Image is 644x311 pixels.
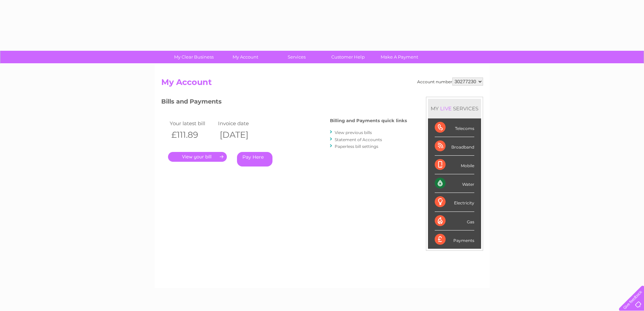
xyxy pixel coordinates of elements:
a: My Account [217,51,273,63]
div: LIVE [439,105,453,112]
a: Services [269,51,325,63]
div: Electricity [435,193,474,212]
div: MY SERVICES [428,99,481,118]
a: Paperless bill settings [335,144,378,149]
th: [DATE] [216,128,265,142]
div: Gas [435,212,474,230]
td: Invoice date [216,119,265,128]
a: Pay Here [237,152,272,166]
div: Account number [417,77,483,86]
div: Telecoms [435,118,474,137]
a: View previous bills [335,130,372,135]
div: Water [435,174,474,193]
a: Customer Help [320,51,376,63]
div: Mobile [435,156,474,174]
div: Payments [435,230,474,249]
h2: My Account [161,77,483,90]
div: Broadband [435,137,474,156]
h4: Billing and Payments quick links [330,118,407,123]
h3: Bills and Payments [161,97,407,109]
a: My Clear Business [166,51,222,63]
th: £111.89 [168,128,217,142]
a: Make A Payment [372,51,427,63]
td: Your latest bill [168,119,217,128]
a: Statement of Accounts [335,137,382,142]
a: . [168,152,227,162]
